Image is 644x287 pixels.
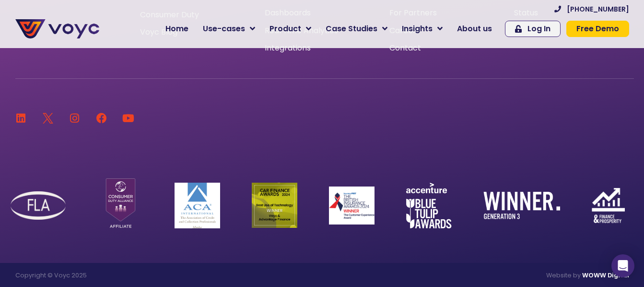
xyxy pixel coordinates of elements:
img: accenture-blue-tulip-awards [406,183,452,228]
a: Privacy Policy [198,200,243,210]
span: Free Demo [576,25,619,33]
span: Insights [402,23,433,35]
span: Phone [127,38,151,50]
img: Car Finance Winner logo [252,183,297,228]
a: Log In [505,21,561,37]
a: [PHONE_NUMBER] [554,6,629,12]
img: voyc-full-logo [15,19,99,38]
span: [PHONE_NUMBER] [567,6,629,12]
p: Website by [327,273,629,279]
a: Home [158,19,196,38]
span: Home [165,23,188,35]
img: ACA [175,183,220,228]
span: Case Studies [326,23,377,35]
img: winner-generation [483,192,560,219]
p: Copyright © Voyc 2025 [15,273,317,279]
span: About us [457,23,492,35]
a: Use-cases [196,19,262,38]
img: FLA Logo [11,191,66,220]
a: Product [262,19,318,38]
a: Case Studies [318,19,395,38]
a: Insights [395,19,450,38]
span: Product [269,23,301,35]
div: Open Intercom Messenger [611,254,634,277]
img: finance-and-prosperity [592,188,625,223]
a: About us [450,19,499,38]
a: Free Demo [566,21,629,37]
a: WOWW Digital [582,271,629,279]
span: Use-cases [203,23,245,35]
span: Log In [527,25,550,33]
span: Job title [127,78,160,89]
